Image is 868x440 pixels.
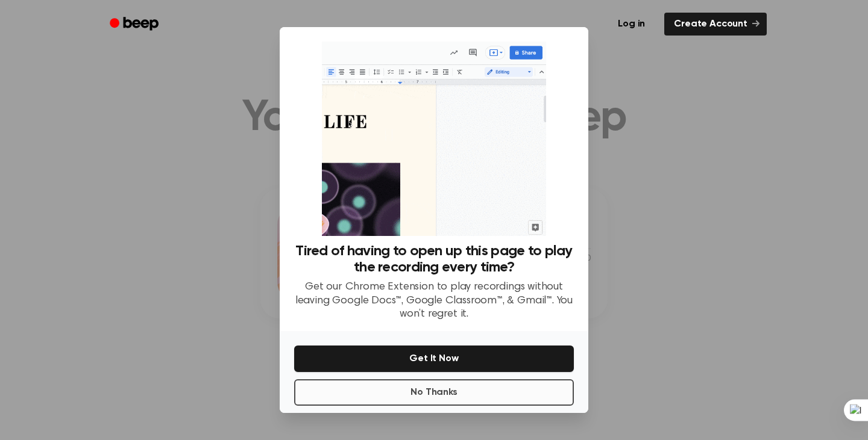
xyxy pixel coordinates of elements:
[101,13,169,36] a: Beep
[294,243,574,276] h3: Tired of having to open up this page to play the recording every time?
[294,379,574,406] button: No Thanks
[322,42,546,236] img: Beep extension in action
[664,13,767,36] a: Create Account
[606,10,657,38] a: Log in
[294,280,574,321] p: Get our Chrome Extension to play recordings without leaving Google Docs™, Google Classroom™, & Gm...
[294,345,574,372] button: Get It Now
